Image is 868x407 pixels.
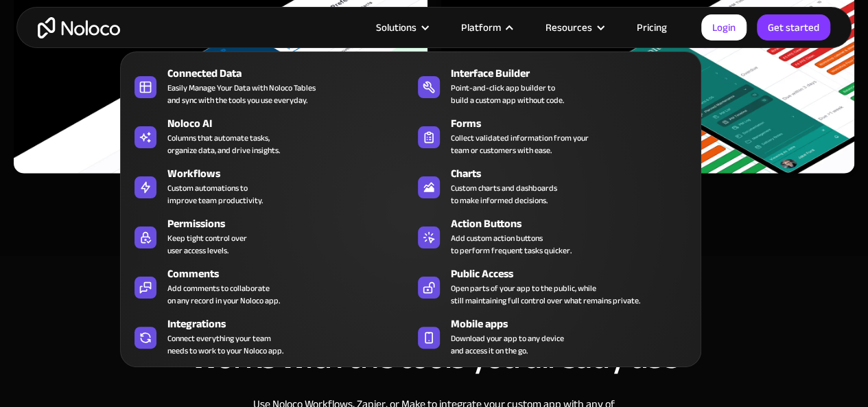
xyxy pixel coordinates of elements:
div: Forms [451,115,700,132]
a: Mobile appsDownload your app to any deviceand access it on the go. [411,313,694,360]
a: WorkflowsCustom automations toimprove team productivity. [128,163,410,209]
a: ChartsCustom charts and dashboardsto make informed decisions. [411,163,694,209]
div: Open parts of your app to the public, while still maintaining full control over what remains priv... [451,282,640,307]
div: Easily Manage Your Data with Noloco Tables and sync with the tools you use everyday. [167,82,316,106]
div: Custom charts and dashboards to make informed decisions. [451,182,557,207]
a: Login [701,14,747,40]
div: Connected Data [167,65,417,82]
div: Columns that automate tasks, organize data, and drive insights. [167,132,280,156]
div: Platform [461,19,501,36]
a: PermissionsKeep tight control overuser access levels. [128,213,410,259]
div: Workflows [167,165,417,182]
a: CommentsAdd comments to collaborateon any record in your Noloco app. [128,263,410,310]
div: Custom automations to improve team productivity. [167,182,263,207]
div: Resources [546,19,592,36]
a: Action ButtonsAdd custom action buttonsto perform frequent tasks quicker. [411,213,694,259]
div: Charts [451,165,700,182]
a: Public AccessOpen parts of your app to the public, whilestill maintaining full control over what ... [411,263,694,310]
div: Action Buttons [451,216,700,232]
div: Permissions [167,216,417,232]
div: Integrations [167,316,417,332]
a: home [38,17,120,38]
div: Add custom action buttons to perform frequent tasks quicker. [451,232,572,257]
span: Download your app to any device and access it on the go. [451,332,564,357]
div: Point-and-click app builder to build a custom app without code. [451,82,564,106]
nav: Platform [120,32,701,367]
div: Noloco AI [167,115,417,132]
a: Interface BuilderPoint-and-click app builder tobuild a custom app without code. [411,62,694,109]
div: Solutions [359,19,444,36]
a: Get started [757,14,830,40]
a: Noloco AIColumns that automate tasks,organize data, and drive insights. [128,113,410,159]
a: IntegrationsConnect everything your teamneeds to work to your Noloco app. [128,313,410,360]
div: Keep tight control over user access levels. [167,232,247,257]
div: Interface Builder [451,65,700,82]
h2: Works with the tools you already use [14,338,854,375]
div: Collect validated information from your team or customers with ease. [451,132,589,156]
div: Comments [167,266,417,282]
a: Pricing [620,19,684,36]
div: Mobile apps [451,316,700,332]
div: Add comments to collaborate on any record in your Noloco app. [167,282,280,307]
a: Connected DataEasily Manage Your Data with Noloco Tablesand sync with the tools you use everyday. [128,62,410,109]
div: Resources [528,19,620,36]
div: Platform [444,19,528,36]
div: Solutions [376,19,417,36]
div: Public Access [451,266,700,282]
div: Connect everything your team needs to work to your Noloco app. [167,332,283,357]
a: FormsCollect validated information from yourteam or customers with ease. [411,113,694,159]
